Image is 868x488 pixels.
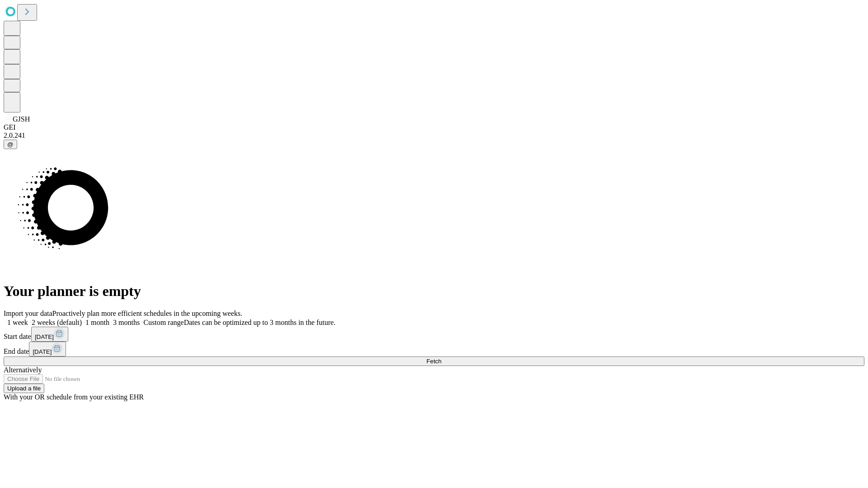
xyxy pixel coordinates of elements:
span: 1 week [7,319,28,326]
button: Fetch [4,357,864,366]
button: @ [4,140,17,149]
div: End date [4,342,864,357]
button: [DATE] [29,342,66,357]
div: Start date [4,327,864,342]
div: GEI [4,123,864,131]
button: Upload a file [4,384,44,393]
span: 2 weeks (default) [32,319,82,326]
span: [DATE] [33,348,52,355]
div: 2.0.241 [4,131,864,140]
h1: Your planner is empty [4,283,864,300]
span: @ [7,141,14,148]
span: 3 months [113,319,140,326]
span: Custom range [143,319,184,326]
span: [DATE] [35,333,54,340]
span: Proactively plan more efficient schedules in the upcoming weeks. [52,310,242,317]
button: [DATE] [31,327,68,342]
span: Fetch [426,358,441,365]
span: With your OR schedule from your existing EHR [4,393,144,401]
span: 1 month [85,319,109,326]
span: Import your data [4,310,52,317]
span: GJSH [13,115,30,123]
span: Alternatively [4,366,42,374]
span: Dates can be optimized up to 3 months in the future. [184,319,335,326]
